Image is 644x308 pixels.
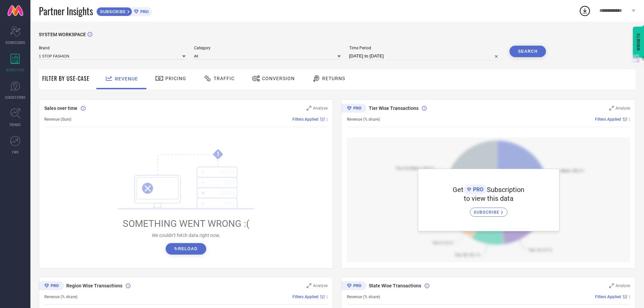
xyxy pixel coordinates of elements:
[609,106,614,111] svg: Zoom
[307,283,311,288] svg: Zoom
[327,294,328,299] span: |
[39,4,93,18] span: Partner Insights
[214,76,235,81] span: Traffic
[349,52,501,60] input: Select time period
[115,76,138,81] span: Revenue
[616,283,630,288] span: Analyse
[292,117,318,122] span: Filters Applied
[139,9,149,14] span: PRO
[629,117,630,122] span: |
[217,150,219,158] tspan: !
[194,46,341,50] span: Category
[44,105,77,111] span: Sales over time
[6,67,25,72] span: WORKSPACE
[166,243,206,255] button: ↻Reload
[595,117,621,122] span: Filters Applied
[629,294,630,299] span: |
[44,294,77,299] span: Revenue (% share)
[347,294,380,299] span: Revenue (% share)
[44,117,71,122] span: Revenue (Sum)
[487,186,524,194] span: Subscription
[322,76,345,81] span: Returns
[470,203,507,217] a: SUBSCRIBE
[5,95,26,100] span: SUGGESTIONS
[369,283,421,288] span: State Wise Transactions
[327,117,328,122] span: |
[313,106,328,111] span: Analyse
[464,194,514,203] span: to view this data
[341,104,366,114] div: Premium
[369,105,419,111] span: Tier Wise Transactions
[97,9,127,14] span: SUBSCRIBE
[509,46,546,57] button: Search
[39,46,186,50] span: Brand
[123,218,249,229] span: SOMETHING WENT WRONG :(
[313,283,328,288] span: Analyse
[152,233,220,238] span: We couldn’t fetch data right now.
[349,46,501,50] span: Time Period
[39,32,86,37] span: SYSTEM WORKSPACE
[453,186,463,194] span: Get
[39,281,64,291] div: Premium
[347,117,380,122] span: Revenue (% share)
[595,294,621,299] span: Filters Applied
[609,283,614,288] svg: Zoom
[341,281,366,291] div: Premium
[307,106,311,111] svg: Zoom
[5,40,25,45] span: SCORECARDS
[66,283,122,288] span: Region Wise Transactions
[474,210,501,215] span: SUBSCRIBE
[471,186,483,193] span: PRO
[292,294,318,299] span: Filters Applied
[42,74,90,82] span: Filter By Use-Case
[12,149,19,155] span: FWD
[96,5,152,16] a: SUBSCRIBEPRO
[616,106,630,111] span: Analyse
[579,5,591,17] div: Open download list
[262,76,295,81] span: Conversion
[9,122,21,127] span: TRENDS
[165,76,186,81] span: Pricing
